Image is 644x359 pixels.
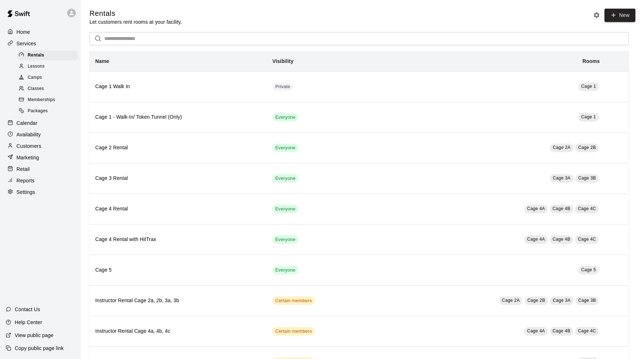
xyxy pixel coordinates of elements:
[553,328,571,333] span: Cage 4B
[6,129,75,140] a: Availability
[17,50,81,61] a: Rentals
[17,72,81,83] a: Camps
[553,298,571,303] span: Cage 3A
[272,205,298,213] div: This service is visible to all of your customers
[272,296,315,305] div: This service is visible to only customers with certain memberships. Check the service pricing for...
[553,145,571,150] span: Cage 2A
[28,96,55,104] span: Memberships
[553,176,571,181] span: Cage 3A
[95,327,261,335] h6: Instructor Rental Cage 4a, 4b, 4c
[591,10,602,21] button: Rental settings
[17,95,81,106] a: Memberships
[272,236,298,243] span: Everyone
[15,319,42,326] p: Help Center
[272,327,315,336] div: This service is visible to only customers with certain memberships. Check the service pricing for...
[578,237,596,242] span: Cage 4C
[89,9,182,18] h5: Rentals
[15,306,40,313] p: Contact Us
[89,18,182,26] p: Let customers rent rooms at your facility.
[528,298,546,303] span: Cage 2B
[502,298,520,303] span: Cage 2A
[604,9,635,22] a: New
[583,58,600,64] b: Rooms
[581,84,596,89] span: Cage 1
[272,83,293,90] span: Private
[95,83,261,91] h6: Cage 1 Walk In
[527,237,545,242] span: Cage 4A
[28,63,45,70] span: Lessons
[578,206,596,211] span: Cage 4C
[581,114,596,119] span: Cage 1
[17,106,78,116] div: Packages
[578,145,596,150] span: Cage 2B
[15,345,64,352] p: Copy public page link
[578,328,596,333] span: Cage 4C
[272,144,298,152] div: This service is visible to all of your customers
[6,141,75,151] a: Customers
[272,297,315,304] span: Certain members
[6,38,75,49] a: Services
[527,206,545,211] span: Cage 4A
[272,145,298,151] span: Everyone
[272,235,298,244] div: This service is visible to all of your customers
[17,177,34,184] p: Reports
[17,83,81,95] a: Classes
[578,298,596,303] span: Cage 3B
[28,52,44,59] span: Rentals
[272,174,298,183] div: This service is visible to all of your customers
[95,144,261,152] h6: Cage 2 Rental
[272,267,298,274] span: Everyone
[6,164,75,174] a: Retail
[6,152,75,163] a: Marketing
[272,82,293,91] div: This service is hidden, and can only be accessed via a direct link
[272,113,298,122] div: This service is visible to all of your customers
[95,174,261,182] h6: Cage 3 Rental
[6,27,75,37] a: Home
[95,266,261,274] h6: Cage 5
[272,175,298,182] span: Everyone
[95,205,261,213] h6: Cage 4 Rental
[272,58,294,64] b: Visibility
[581,267,596,272] span: Cage 5
[17,131,41,138] p: Availability
[95,236,261,244] h6: Cage 4 Rental with HitTrax
[15,332,54,339] p: View public page
[17,95,78,105] div: Memberships
[95,113,261,121] h6: Cage 1 - Walk-In/ Token Tunnel (Only)
[17,165,30,173] p: Retail
[17,40,36,47] p: Services
[95,58,109,64] b: Name
[272,114,298,121] span: Everyone
[6,175,75,186] a: Reports
[553,237,571,242] span: Cage 4B
[6,187,75,197] a: Settings
[17,61,81,72] a: Lessons
[17,142,41,150] p: Customers
[95,297,261,305] h6: Instructor Rental Cage 2a, 2b, 3a, 3b
[553,206,571,211] span: Cage 4B
[17,84,78,94] div: Classes
[578,176,596,181] span: Cage 3B
[17,62,78,72] div: Lessons
[17,73,78,83] div: Camps
[17,154,39,161] p: Marketing
[17,106,81,117] a: Packages
[272,206,298,213] span: Everyone
[28,85,44,92] span: Classes
[28,74,42,81] span: Camps
[527,328,545,333] span: Cage 4A
[17,50,78,60] div: Rentals
[28,108,48,115] span: Packages
[17,119,37,127] p: Calendar
[17,28,30,36] p: Home
[6,118,75,128] a: Calendar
